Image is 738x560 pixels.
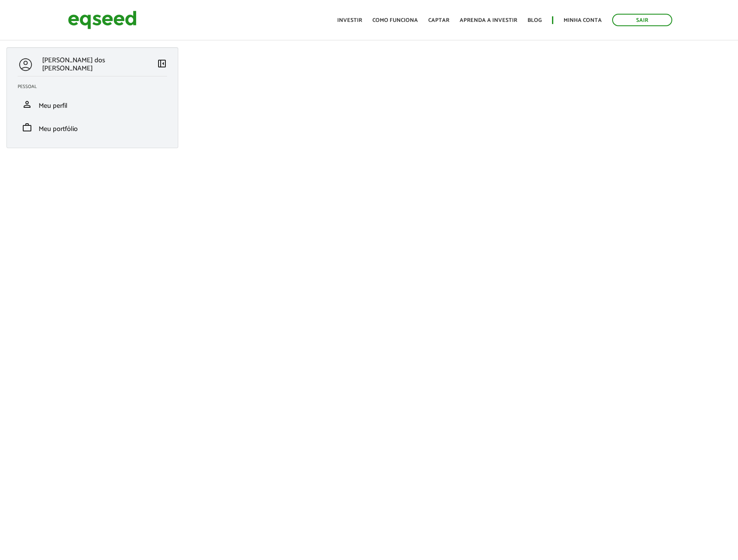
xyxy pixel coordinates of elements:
a: Minha conta [564,18,602,23]
a: Captar [428,18,449,23]
p: [PERSON_NAME] dos [PERSON_NAME] [42,56,157,73]
a: workMeu portfólio [18,122,167,133]
li: Meu perfil [11,93,174,116]
img: EqSeed [68,9,137,31]
span: left_panel_close [157,58,167,69]
span: Meu perfil [39,100,67,112]
h2: Pessoal [18,84,174,89]
a: Aprenda a investir [460,18,517,23]
a: personMeu perfil [18,99,167,110]
li: Meu portfólio [11,116,174,139]
a: Sair [612,14,672,26]
span: Meu portfólio [39,123,78,135]
a: Como funciona [372,18,418,23]
span: person [22,99,32,110]
a: Investir [337,18,362,23]
a: Colapsar menu [157,58,167,70]
a: Blog [528,18,542,23]
span: work [22,122,32,133]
